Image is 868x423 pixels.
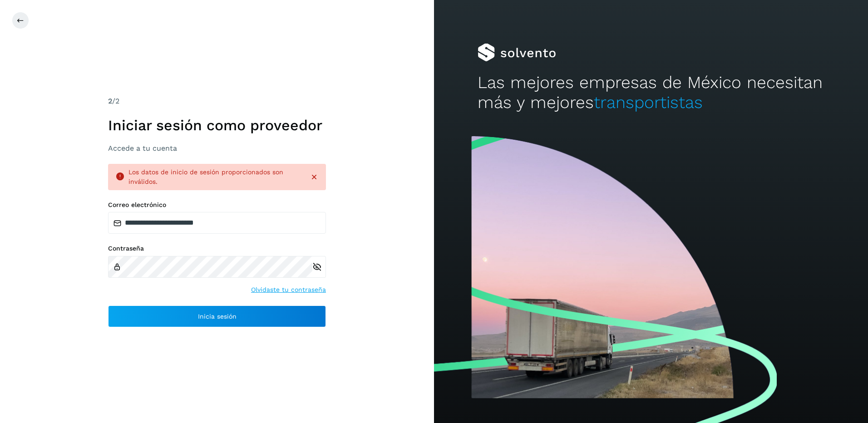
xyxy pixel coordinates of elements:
[478,73,825,113] h2: Las mejores empresas de México necesitan más y mejores
[108,117,326,134] h1: Iniciar sesión como proveedor
[108,201,326,209] label: Correo electrónico
[108,96,326,107] div: /2
[108,97,112,105] span: 2
[128,167,302,187] div: Los datos de inicio de sesión proporcionados son inválidos.
[108,144,326,152] h3: Accede a tu cuenta
[198,313,237,320] span: Inicia sesión
[108,245,326,252] label: Contraseña
[594,93,703,112] span: transportistas
[251,285,326,295] a: Olvidaste tu contraseña
[108,305,326,327] button: Inicia sesión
